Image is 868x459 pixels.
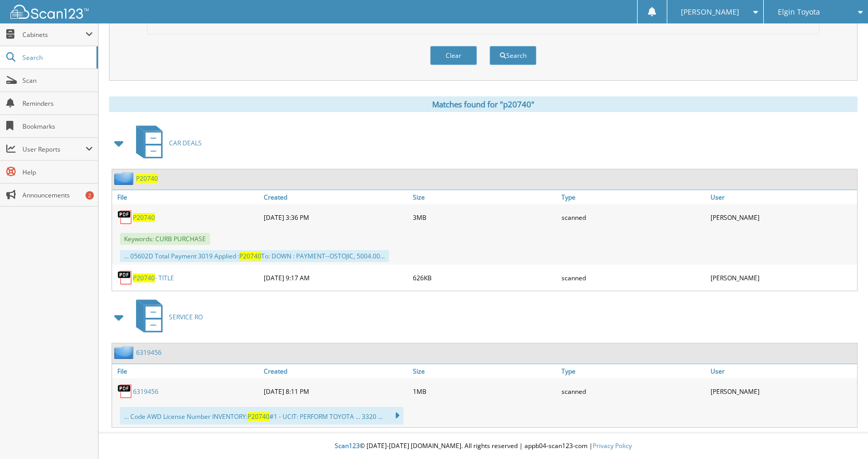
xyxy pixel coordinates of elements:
span: CAR DEALS [169,139,202,147]
div: [DATE] 8:11 PM [261,381,410,402]
div: scanned [559,207,708,228]
a: P20740- TITLE [133,274,174,282]
span: SERVICE RO [169,313,203,321]
div: 3MB [410,207,559,228]
img: folder2.png [114,346,136,359]
button: Clear [430,46,477,65]
span: [PERSON_NAME] [681,9,739,15]
a: CAR DEALS [130,122,202,164]
a: SERVICE RO [130,296,203,338]
span: User Reports [22,145,85,154]
span: Scan [22,76,93,85]
div: © [DATE]-[DATE] [DOMAIN_NAME]. All rights reserved | appb04-scan123-com | [99,433,868,459]
a: User [708,364,857,378]
a: File [112,364,261,378]
div: scanned [559,381,708,402]
span: P20740 [133,274,155,282]
span: Search [22,53,91,62]
a: Created [261,190,410,204]
img: PDF.png [117,270,133,286]
a: P20740 [133,213,155,222]
span: Keywords: CURB PURCHASE [120,233,210,245]
span: Bookmarks [22,122,93,131]
span: Cabinets [22,30,85,39]
div: 1MB [410,381,559,402]
div: [PERSON_NAME] [708,267,857,288]
a: Created [261,364,410,378]
div: ... 05602D Total Payment 3019 Applied : To: DOWN : PAYMENT--OSTOJIC, 5004.00... [120,250,389,262]
a: Type [559,364,708,378]
a: 6319456 [136,348,162,357]
img: scan123-logo-white.svg [10,5,89,19]
a: Privacy Policy [593,441,632,450]
span: P20740 [239,252,261,260]
span: Help [22,168,93,177]
a: Size [410,364,559,378]
div: [PERSON_NAME] [708,381,857,402]
div: 626KB [410,267,559,288]
a: Type [559,190,708,204]
a: User [708,190,857,204]
div: scanned [559,267,708,288]
div: Matches found for "p20740" [109,96,858,112]
div: [PERSON_NAME] [708,207,857,228]
span: Scan123 [335,441,360,450]
a: Size [410,190,559,204]
div: [DATE] 9:17 AM [261,267,410,288]
span: Elgin Toyota [778,9,820,15]
div: [DATE] 3:36 PM [261,207,410,228]
a: P20740 [136,174,158,183]
div: ... Code AWD License Number INVENTORY: #1 - UCIT: PERFORM TOYOTA ... 3320 ... [120,407,404,425]
img: folder2.png [114,172,136,185]
button: Search [490,46,536,65]
a: File [112,190,261,204]
span: Announcements [22,191,93,200]
span: P20740 [248,412,270,421]
span: Reminders [22,99,93,108]
div: 2 [85,191,94,200]
img: PDF.png [117,383,133,399]
a: 6319456 [133,387,158,396]
img: PDF.png [117,209,133,225]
